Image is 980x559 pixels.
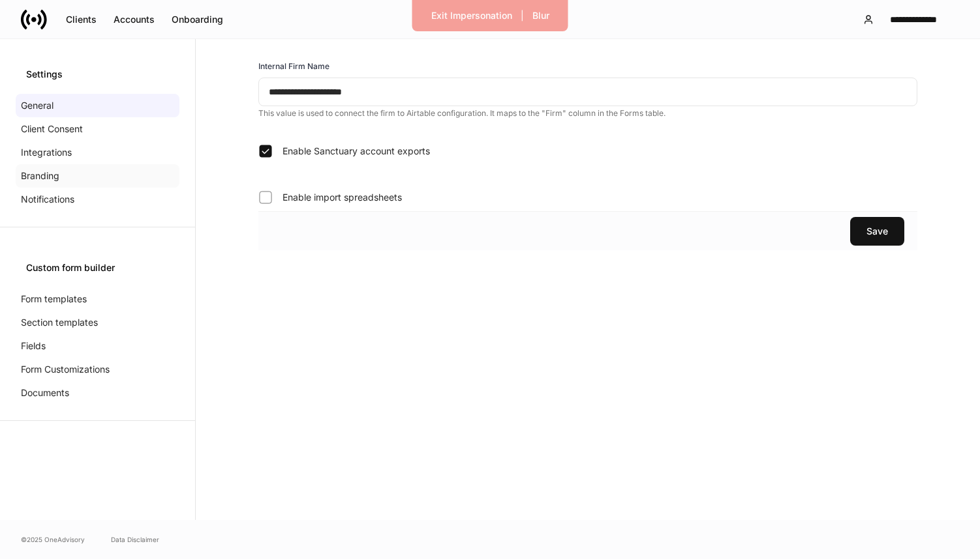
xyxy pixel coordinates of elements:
[258,108,917,119] p: This value is used to connect the firm to Airtable configuration. It maps to the "Firm" column in...
[21,122,83,136] p: Client Consent
[258,60,329,72] h6: Internal Firm Name
[431,9,512,22] div: Exit Impersonation
[532,9,549,22] div: Blur
[21,169,59,182] p: Branding
[114,13,155,26] div: Accounts
[16,164,179,188] a: Branding
[21,534,85,545] span: © 2025 OneAdvisory
[850,217,904,246] button: Save
[21,386,69,399] p: Documents
[111,534,159,545] a: Data Disclaimer
[21,146,72,159] p: Integrations
[283,145,430,158] span: Enable Sanctuary account exports
[524,5,558,26] button: Blur
[423,5,521,26] button: Exit Impersonation
[866,225,888,238] div: Save
[66,13,97,26] div: Clients
[16,381,179,405] a: Documents
[105,9,163,30] button: Accounts
[16,94,179,117] a: General
[21,339,46,352] p: Fields
[16,287,179,311] a: Form templates
[16,311,179,334] a: Section templates
[16,141,179,164] a: Integrations
[26,261,169,274] div: Custom form builder
[283,191,402,204] span: Enable import spreadsheets
[16,188,179,211] a: Notifications
[21,193,74,206] p: Notifications
[57,9,105,30] button: Clients
[21,363,110,376] p: Form Customizations
[21,316,98,329] p: Section templates
[21,99,54,112] p: General
[26,68,169,81] div: Settings
[163,9,232,30] button: Onboarding
[16,117,179,141] a: Client Consent
[21,293,87,306] p: Form templates
[16,334,179,358] a: Fields
[16,358,179,381] a: Form Customizations
[172,13,223,26] div: Onboarding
